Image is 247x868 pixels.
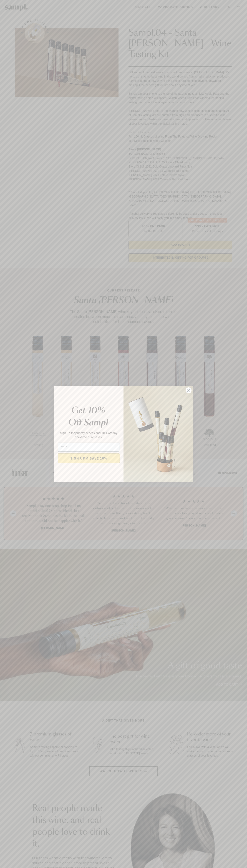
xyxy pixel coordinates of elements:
em: Get 10% Off Sampl [68,406,108,427]
img: 96933287-25a1-481a-a6d8-4dd623390dc6.png [123,386,193,482]
button: Close dialog [185,387,192,393]
input: Email [58,443,120,452]
span: Sign up for priority access and 10% off any one-time purchases. [60,431,117,439]
button: SIGN UP & SAVE 10% [58,453,120,463]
